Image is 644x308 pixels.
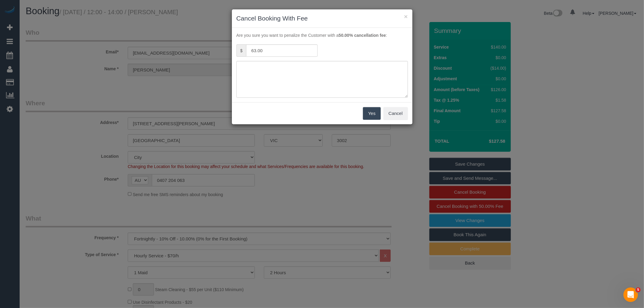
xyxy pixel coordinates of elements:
strong: 50.00% cancellation fee [339,33,386,38]
p: Are you sure you want to penalize the Customer with a : [236,32,408,38]
button: × [404,13,408,20]
iframe: Intercom live chat [623,287,638,302]
span: 5 [636,287,641,292]
span: $ [236,44,246,57]
h3: Cancel Booking With Fee [236,14,408,23]
sui-modal: Cancel Booking With Fee [232,9,412,124]
button: Yes [363,107,380,120]
button: Cancel [383,107,408,120]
